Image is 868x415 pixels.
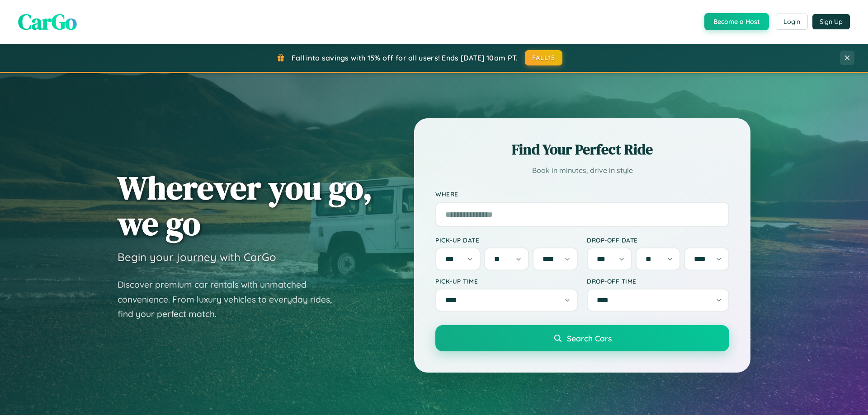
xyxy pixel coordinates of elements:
label: Drop-off Time [587,277,729,285]
span: Fall into savings with 15% off for all users! Ends [DATE] 10am PT. [292,53,518,62]
button: Search Cars [435,325,729,351]
label: Pick-up Time [435,277,578,285]
label: Where [435,191,729,198]
label: Pick-up Date [435,236,578,244]
button: Login [776,14,808,30]
button: Become a Host [704,13,769,30]
p: Discover premium car rentals with unmatched convenience. From luxury vehicles to everyday rides, ... [118,277,344,322]
h3: Begin your journey with CarGo [118,250,276,264]
h2: Find Your Perfect Ride [435,140,729,159]
span: CarGo [18,7,77,37]
span: Search Cars [567,333,612,343]
p: Book in minutes, drive in style [435,164,729,177]
label: Drop-off Date [587,236,729,244]
button: Sign Up [812,14,850,29]
button: FALL15 [525,50,563,65]
h1: Wherever you go, we go [118,170,373,241]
